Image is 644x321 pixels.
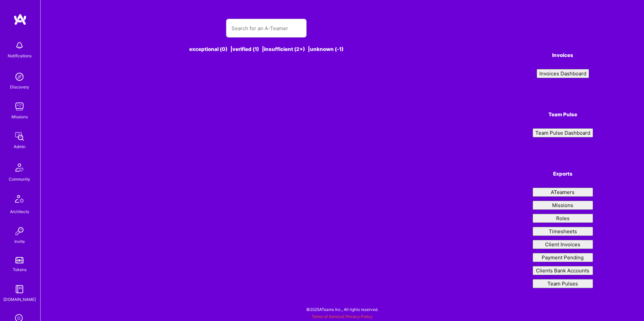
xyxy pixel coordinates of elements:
div: Architects [10,208,29,215]
div: Missions [11,113,28,120]
button: Team Pulses [533,279,593,288]
div: [DOMAIN_NAME] [3,296,36,303]
img: logo [13,13,27,25]
img: tokens [15,257,23,263]
h4: Exports [533,171,593,177]
div: Discovery [10,83,29,90]
img: Architects [11,192,28,208]
img: Community [11,159,28,176]
button: Clients Bank Accounts [533,266,593,275]
a: Invoices Dashboard [533,69,593,78]
button: Invoices Dashboard [537,69,589,78]
input: Search for an A-Teamer [231,20,301,37]
button: Roles [533,214,593,223]
button: Team Pulse Dashboard [533,128,593,137]
h4: Invoices [533,52,593,58]
span: | [312,314,373,319]
div: Tokens [13,266,26,273]
button: ATeamers [533,188,593,197]
button: Missions [533,201,593,210]
button: Payment Pending [533,253,593,262]
div: Notifications [8,52,32,59]
img: Invite [13,224,26,238]
button: Timesheets [533,227,593,236]
img: teamwork [13,100,26,113]
button: Client Invoices [533,240,593,249]
img: bell [13,39,26,52]
div: Invite [14,238,25,245]
img: discovery [13,70,26,83]
div: © 2025 ATeams Inc., All rights reserved. [40,301,644,318]
h4: Team Pulse [533,112,593,118]
a: Terms of Service [312,314,343,319]
img: guide book [13,282,26,296]
img: admin teamwork [13,130,26,143]
div: Admin [14,143,25,150]
a: Privacy Policy [345,314,373,319]
div: exceptional (0) | verified (1) | insufficient (2+) | unknown (-1) [92,46,441,53]
div: Community [9,176,30,183]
